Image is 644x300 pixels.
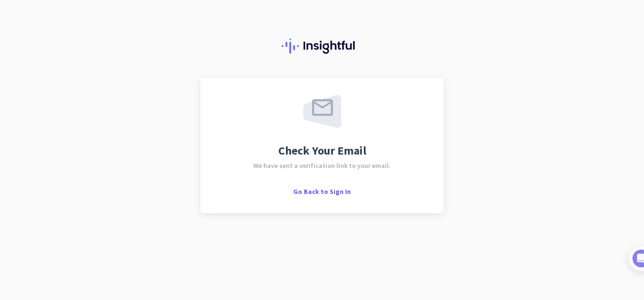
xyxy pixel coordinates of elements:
img: Insightful [282,38,362,54]
span: Go Back to Sign In [293,187,351,196]
span: Check Your Email [278,145,366,156]
span: We have sent a verification link to your email. [253,162,391,169]
img: email-sent [303,95,341,128]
